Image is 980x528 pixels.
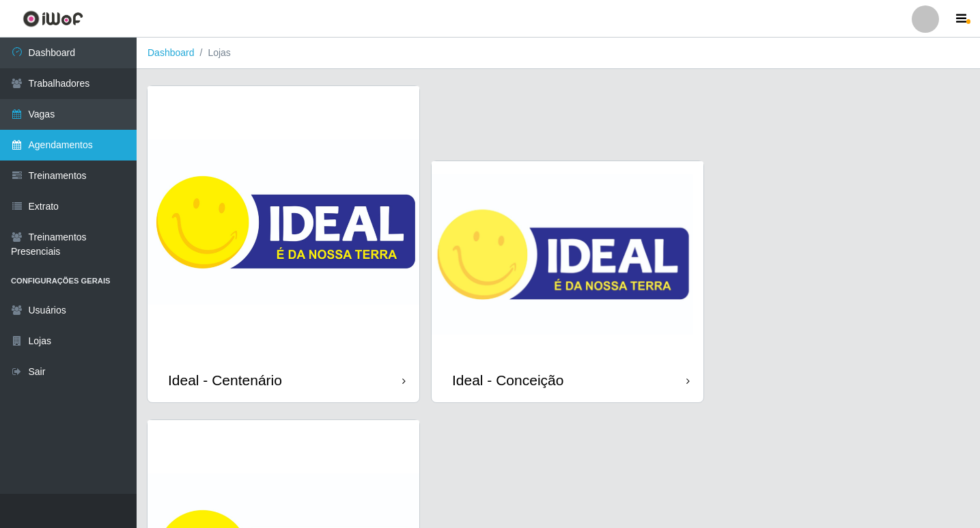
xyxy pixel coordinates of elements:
div: Ideal - Conceição [452,372,563,389]
img: cardImg [432,161,703,358]
img: cardImg [148,86,419,358]
div: Ideal - Centenário [168,372,282,389]
img: CoreUI Logo [23,10,83,27]
a: Dashboard [148,47,195,58]
a: Ideal - Centenário [148,86,419,402]
li: Lojas [195,46,231,60]
nav: breadcrumb [137,38,980,69]
a: Ideal - Conceição [432,161,703,402]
